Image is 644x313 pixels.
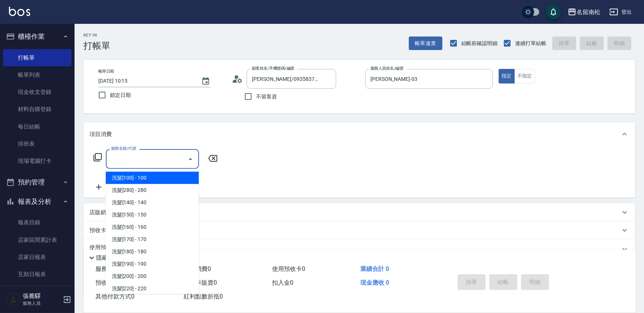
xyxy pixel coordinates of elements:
button: 預約管理 [3,173,72,192]
span: 會員卡販賣 0 [184,279,217,286]
a: 打帳單 [3,49,72,66]
div: 店販銷售 [83,203,635,221]
button: 不指定 [514,69,535,83]
p: 隱藏業績明細 [96,254,130,262]
span: 洗髮[220] - 220 [106,282,199,295]
span: 洗髮[150] - 150 [106,209,199,221]
span: 其他付款方式 0 [95,293,135,300]
span: 現金應收 0 [360,279,389,286]
span: 服務消費 0 [95,265,123,272]
span: 洗髮[190] - 190 [106,258,199,270]
div: 使用預收卡x110 [83,239,635,259]
div: 預收卡販賣 [83,221,635,239]
h2: Key In [83,33,110,38]
label: 顧客姓名/手機號碼/編號 [252,66,294,71]
a: 排班表 [3,135,72,152]
a: 現金收支登錄 [3,83,72,101]
label: 服務人員姓名/編號 [370,66,403,71]
a: 帳單列表 [3,66,72,83]
button: 帳單速查 [409,37,442,50]
span: 紅利點數折抵 0 [184,293,223,300]
h3: 打帳單 [83,41,110,51]
div: 名留南松 [577,7,600,17]
span: 洗髮[100] - 100 [106,172,199,184]
a: 現場電腦打卡 [3,152,72,170]
a: 每日結帳 [3,118,72,135]
span: 洗髮[160] - 160 [106,221,199,233]
span: 預收卡販賣 0 [95,279,129,286]
span: 業績合計 0 [360,265,389,272]
button: Close [184,153,196,165]
img: Logo [9,7,30,16]
a: 材料自購登錄 [3,101,72,118]
span: 鎖定日期 [110,91,131,99]
label: 帳單日期 [98,69,114,74]
button: 櫃檯作業 [3,27,72,46]
h5: 張蕎驛 [23,293,61,300]
p: 項目消費 [89,130,112,138]
a: 店家區間累計表 [3,231,72,249]
span: 使用預收卡 0 [272,265,305,272]
span: 扣入金 0 [272,279,293,286]
span: 連續打單結帳 [515,39,546,47]
span: 洗髮[200] - 200 [106,270,199,282]
button: 報表及分析 [3,192,72,211]
label: 服務名稱/代號 [111,146,136,151]
a: 互助排行榜 [3,283,72,300]
button: save [546,4,561,19]
button: 登出 [606,5,635,19]
p: 使用預收卡 [89,244,117,255]
a: 報表目錄 [3,214,72,231]
a: 店家日報表 [3,249,72,266]
p: 服務人員 [23,300,61,307]
button: 名留南松 [565,4,603,20]
button: Choose date, selected date is 2025-09-12 [197,72,215,90]
img: Person [6,292,21,307]
div: 項目消費 [83,122,635,146]
span: 洗髮[170] - 170 [106,233,199,246]
p: 預收卡販賣 [89,227,117,234]
span: 洗髮[180] - 180 [106,246,199,258]
input: YYYY/MM/DD hh:mm [98,75,194,87]
button: 指定 [499,69,515,83]
p: 店販銷售 [89,209,112,216]
span: 洗髮[140] - 140 [106,196,199,209]
span: 洗髮[280] - 280 [106,184,199,196]
a: 互助日報表 [3,266,72,283]
span: 結帳前確認明細 [461,39,498,47]
span: 不留客資 [256,93,277,101]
